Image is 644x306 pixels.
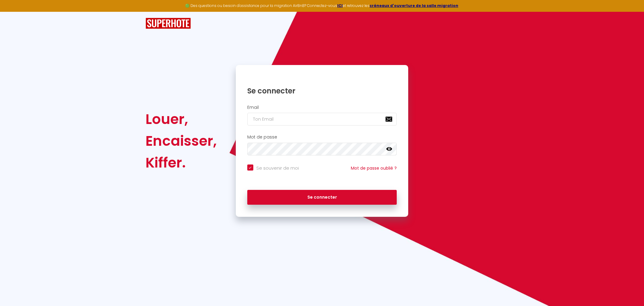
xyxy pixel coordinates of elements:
a: Mot de passe oublié ? [351,165,397,171]
h2: Email [247,105,397,110]
div: Louer, [146,108,217,130]
h2: Mot de passe [247,135,397,140]
input: Ton Email [247,113,397,125]
img: SuperHote logo [146,18,191,29]
button: Se connecter [247,190,397,205]
h1: Se connecter [247,86,397,96]
a: ICI [337,3,343,8]
div: Encaisser, [146,130,217,152]
div: Kiffer. [146,152,217,174]
a: créneaux d'ouverture de la salle migration [370,3,458,8]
